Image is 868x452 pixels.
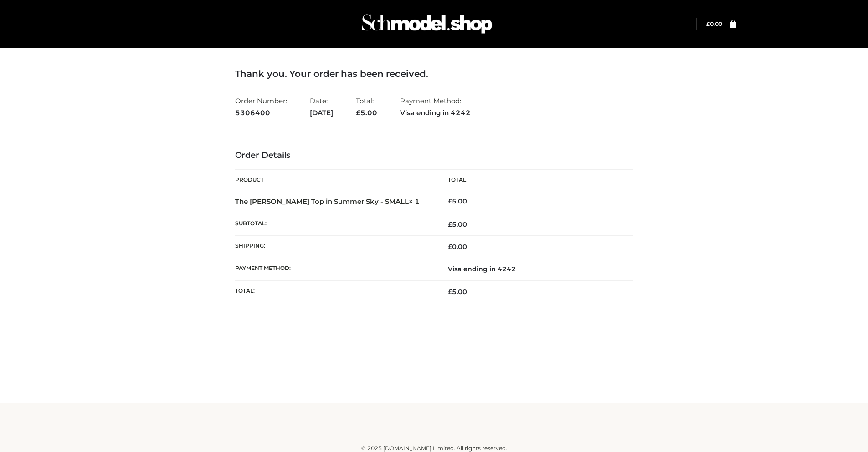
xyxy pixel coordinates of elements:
[235,68,633,79] h3: Thank you. Your order has been received.
[310,107,333,119] strong: [DATE]
[448,288,452,296] span: £
[235,151,633,161] h3: Order Details
[706,20,722,27] a: £0.00
[448,220,452,229] span: £
[235,280,434,303] th: Total:
[235,107,287,119] strong: 5306400
[400,107,471,119] strong: Visa ending in 4242
[400,93,471,121] li: Payment Method:
[448,220,467,229] span: 5.00
[434,170,633,190] th: Total
[706,20,722,27] bdi: 0.00
[448,288,467,296] span: 5.00
[235,197,420,206] strong: The [PERSON_NAME] Top in Summer Sky - SMALL
[235,170,434,190] th: Product
[310,93,333,121] li: Date:
[356,108,360,117] span: £
[356,108,377,117] span: 5.00
[409,197,420,206] strong: × 1
[448,197,452,205] span: £
[235,93,287,121] li: Order Number:
[448,243,467,251] bdi: 0.00
[448,197,467,205] bdi: 5.00
[359,6,495,42] img: Schmodel Admin 964
[434,258,633,280] td: Visa ending in 4242
[235,236,434,258] th: Shipping:
[235,213,434,235] th: Subtotal:
[235,258,434,280] th: Payment method:
[706,20,710,27] span: £
[356,93,377,121] li: Total:
[448,243,452,251] span: £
